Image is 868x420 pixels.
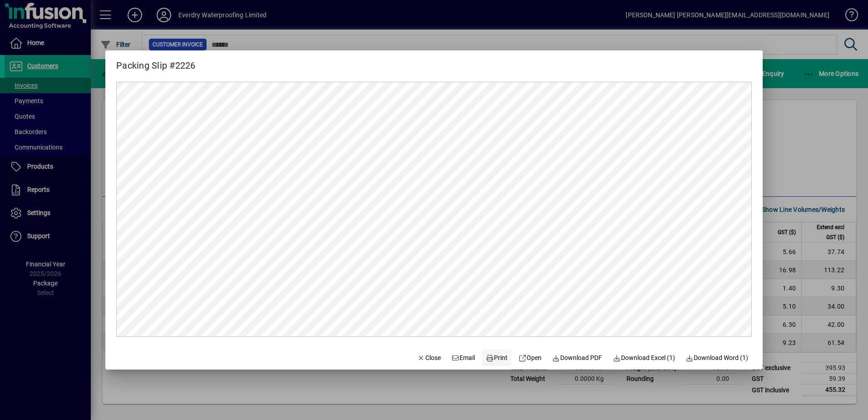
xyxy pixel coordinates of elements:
span: Download Excel (1) [613,353,675,363]
button: Email [448,350,479,366]
span: Open [518,353,542,363]
span: Download PDF [552,353,602,363]
span: Close [417,353,441,363]
span: Email [452,353,475,363]
span: Download Word (1) [686,353,749,363]
button: Close [414,350,444,366]
span: Print [486,353,508,363]
button: Download Word (1) [682,350,752,366]
button: Download Excel (1) [609,350,679,366]
button: Print [482,350,511,366]
h2: Packing Slip #2226 [105,50,207,73]
a: Open [515,350,545,366]
a: Download PDF [549,350,606,366]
